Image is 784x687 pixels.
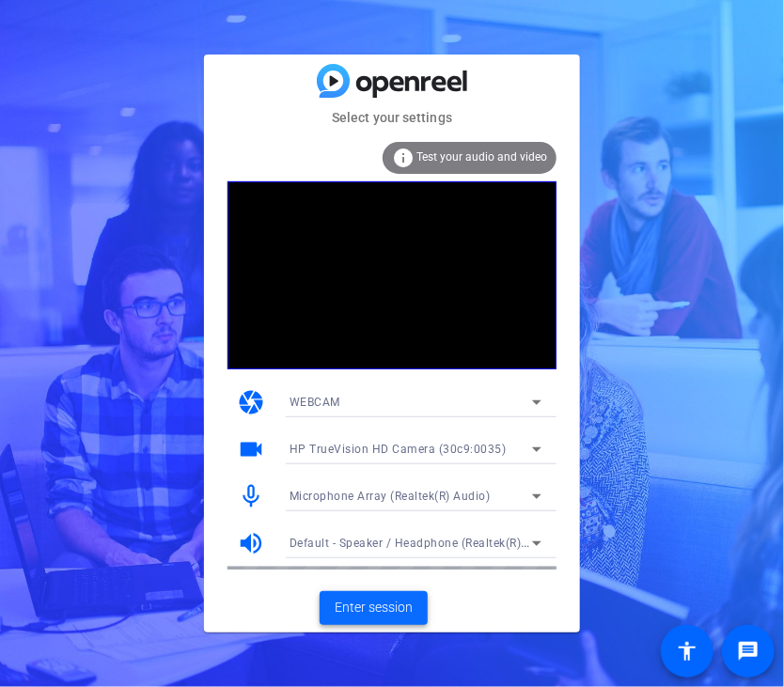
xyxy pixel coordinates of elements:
button: Enter session [320,591,428,625]
mat-icon: camera [237,388,265,416]
span: Enter session [335,598,413,617]
span: Microphone Array (Realtek(R) Audio) [290,490,491,503]
span: Default - Speaker / Headphone (Realtek(R) Audio) [290,535,561,550]
span: Test your audio and video [416,150,547,164]
mat-icon: videocam [237,435,265,463]
mat-icon: volume_up [237,529,265,557]
mat-icon: mic_none [237,482,265,510]
mat-icon: info [392,147,415,169]
mat-icon: message [737,640,760,663]
img: blue-gradient.svg [317,64,467,97]
mat-card-subtitle: Select your settings [204,107,580,128]
mat-icon: accessibility [676,640,698,663]
span: HP TrueVision HD Camera (30c9:0035) [290,443,507,456]
span: WEBCAM [290,396,340,409]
